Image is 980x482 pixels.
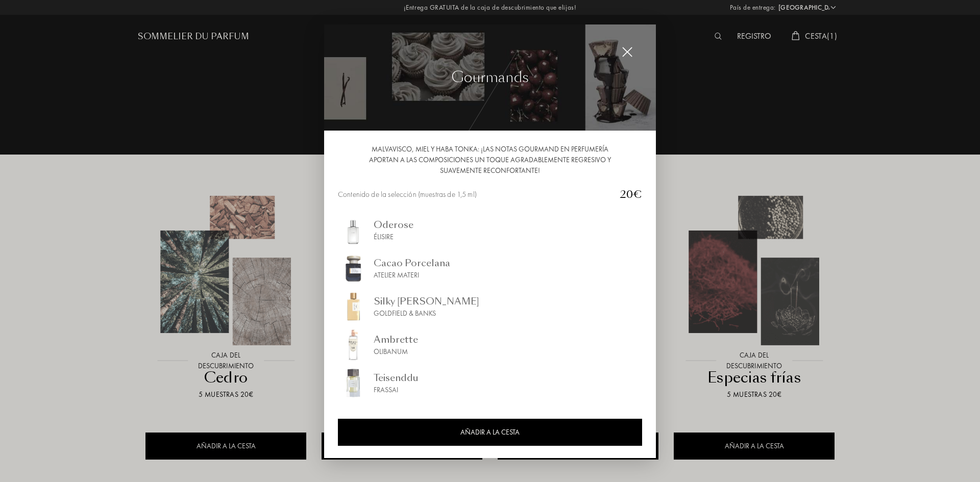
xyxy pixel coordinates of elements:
img: img_sommelier [338,329,369,360]
div: Oderose [374,217,413,231]
div: Gourmands [452,67,529,88]
img: cross_white.svg [622,46,633,58]
div: AÑADIR A LA CESTA [338,418,642,445]
div: Malvavisco, miel y haba tonka: ¡las notas gourmand en perfumería aportan a las composiciones un t... [338,143,642,175]
img: img_sommelier [338,367,369,398]
div: Contenido de la selección (muestras de 1,5 ml) [338,188,611,200]
img: img_sommelier [338,252,369,283]
img: img_sommelier [338,214,369,245]
div: Cacao Porcelana [374,256,450,269]
div: Teisenddu [374,370,419,384]
a: img_sommelierOderoseÉlisire [338,214,642,245]
div: Silky [PERSON_NAME] [374,294,479,308]
a: img_sommelierTeisendduFrassai [338,367,642,398]
img: img_collec [324,24,656,131]
div: Atelier Materi [374,269,450,280]
img: img_sommelier [338,291,369,321]
div: Frassai [374,384,419,395]
div: Élisire [374,231,413,242]
a: img_sommelierAmbretteOlibanum [338,329,642,360]
div: Goldfield & Banks [374,308,479,318]
div: Olibanum [374,346,418,357]
a: img_sommelierSilky [PERSON_NAME]Goldfield & Banks [338,291,642,321]
div: Ambrette [374,332,418,346]
a: img_sommelierCacao PorcelanaAtelier Materi [338,252,642,283]
div: 20€ [611,186,642,201]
